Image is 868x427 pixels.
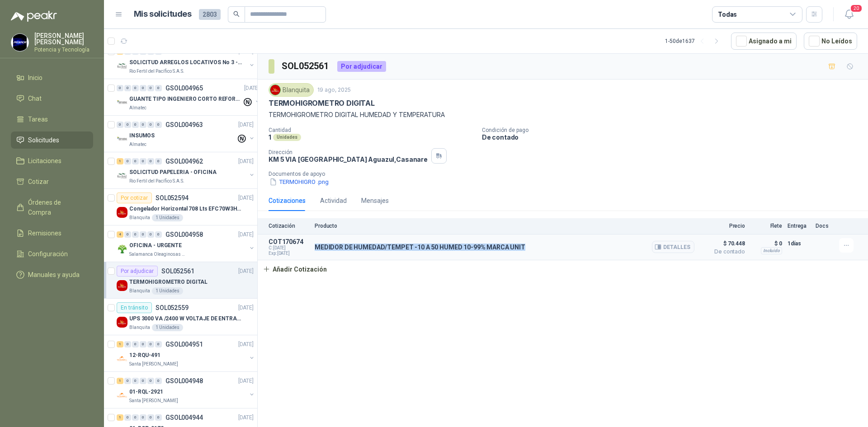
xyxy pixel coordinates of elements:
img: Company Logo [117,134,127,145]
p: GSOL004951 [165,341,203,347]
div: 0 [124,231,131,238]
p: MEDIDOR DE HUMEDAD/TEMPET -10 A 50 HUMED 10-99% MARCA UNIT [315,244,525,251]
a: Remisiones [11,225,93,242]
p: Blanquita [129,287,150,295]
a: 0 0 0 0 0 0 GSOL004965[DATE] Company LogoGUANTE TIPO INGENIERO CORTO REFORZADOAlmatec [117,83,261,112]
div: 0 [140,122,146,128]
p: Flete [750,223,782,229]
p: Rio Fertil del Pacífico S.A.S. [129,178,184,185]
span: De contado [700,249,745,254]
span: Cotizar [28,177,49,187]
div: 0 [155,85,162,91]
p: De contado [482,133,864,141]
p: [DATE] [238,304,254,312]
div: 0 [140,85,146,91]
p: Salamanca Oleaginosas SAS [129,251,186,258]
p: OFICINA - URGENTE [129,241,182,250]
div: 0 [132,85,139,91]
div: 0 [155,378,162,384]
a: 0 0 0 0 0 0 GSOL004963[DATE] Company LogoINSUMOSAlmatec [117,119,255,148]
button: TERMOHIGRO .png [269,177,330,187]
div: 0 [124,158,131,164]
a: Por cotizarSOL052594[DATE] Company LogoCongelador Horizontal 708 Lts EFC70W3HTW Blanco Modelo EFC... [104,189,257,225]
p: [DATE] [238,267,254,276]
span: Licitaciones [28,156,61,166]
p: 1 [269,133,271,141]
p: [DATE] [238,230,254,239]
p: Blanquita [129,214,150,221]
div: Por adjudicar [117,266,158,277]
p: TERMOHIGROMETRO DIGITAL [129,278,208,286]
p: KM 5 VIA [GEOGRAPHIC_DATA] Aguazul , Casanare [269,155,428,163]
img: Company Logo [117,61,127,71]
div: 0 [155,231,162,238]
p: Precio [700,223,745,229]
p: GSOL004963 [165,122,203,128]
img: Company Logo [117,353,127,364]
div: Por cotizar [117,192,152,203]
div: 0 [155,414,162,421]
button: No Leídos [804,33,857,50]
div: Unidades [273,134,301,141]
img: Company Logo [117,280,127,291]
p: GSOL004944 [165,414,203,421]
div: 0 [132,158,139,164]
a: Chat [11,90,93,107]
p: SOLICITUD PAPELERIA - OFICINA [129,168,217,177]
a: 1 0 0 0 0 0 GSOL004962[DATE] Company LogoSOLICITUD PAPELERIA - OFICINARio Fertil del Pacífico S.A.S. [117,156,255,185]
div: 0 [147,122,154,128]
h1: Mis solicitudes [134,8,192,21]
a: Configuración [11,245,93,263]
p: GUANTE TIPO INGENIERO CORTO REFORZADO [129,95,242,103]
p: Congelador Horizontal 708 Lts EFC70W3HTW Blanco Modelo EFC70W3HTW Código 501967 [129,205,242,213]
p: Almatec [129,141,146,148]
div: 1 [117,378,123,384]
a: En tránsitoSOL052559[DATE] Company LogoUPS 3000 VA /2400 W VOLTAJE DE ENTRADA / SALIDA 12V ON LIN... [104,299,257,335]
p: [DATE] [238,413,254,422]
div: 0 [155,341,162,347]
span: Exp: [DATE] [269,251,309,256]
p: 1 días [788,238,810,249]
div: 0 [147,378,154,384]
div: Mensajes [361,196,389,206]
p: [PERSON_NAME] [PERSON_NAME] [34,33,93,45]
div: 0 [132,341,139,347]
p: Dirección [269,149,428,155]
p: COT170674 [269,238,309,245]
p: Almatec [129,104,146,112]
p: GSOL004969 [165,48,203,55]
img: Company Logo [11,34,28,51]
div: 0 [124,414,131,421]
p: INSUMOS [129,131,155,140]
button: 20 [841,6,857,23]
p: TERMOHIGROMETRO DIGITAL [269,99,375,108]
a: 1 0 0 0 0 0 GSOL004948[DATE] Company Logo01-RQL-2921Santa [PERSON_NAME] [117,375,255,404]
div: 0 [140,378,146,384]
div: 0 [124,85,131,91]
a: Solicitudes [11,131,93,149]
p: [DATE] [244,84,259,93]
div: 0 [132,378,139,384]
span: Tareas [28,114,48,124]
a: 4 0 0 0 0 0 GSOL004958[DATE] Company LogoOFICINA - URGENTESalamanca Oleaginosas SAS [117,229,255,258]
div: 1 [117,341,123,347]
div: 0 [132,231,139,238]
div: 0 [147,414,154,421]
div: 0 [155,158,162,164]
p: TERMOHIGROMETRO DIGITAL HUMEDAD Y TEMPERATURA [269,110,857,120]
span: $ 70.448 [700,238,745,249]
div: 0 [147,341,154,347]
span: Manuales y ayuda [28,270,80,280]
span: 20 [850,4,863,13]
a: Órdenes de Compra [11,194,93,221]
div: 0 [147,158,154,164]
div: 4 [117,231,123,238]
img: Logo peakr [11,11,57,22]
img: Company Logo [270,85,280,95]
a: Tareas [11,111,93,128]
img: Company Logo [117,244,127,254]
div: 1 Unidades [152,214,183,221]
a: Licitaciones [11,152,93,169]
a: Inicio [11,69,93,86]
p: [DATE] [238,377,254,385]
